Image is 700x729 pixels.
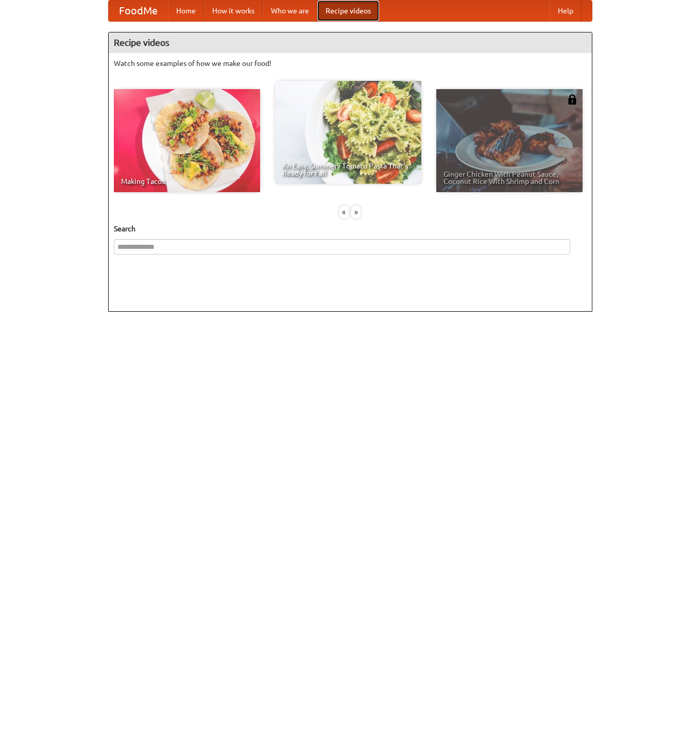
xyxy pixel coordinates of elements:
span: Making Tacos [121,178,253,185]
div: « [339,206,349,218]
p: Watch some examples of how we make our food! [114,58,587,69]
a: Home [168,1,204,21]
h4: Recipe videos [109,32,592,53]
a: Who we are [263,1,317,21]
span: An Easy, Summery Tomato Pasta That's Ready for Fall [282,162,414,177]
div: » [351,206,361,218]
img: 483408.png [567,94,577,105]
a: Help [550,1,582,21]
a: Recipe videos [317,1,379,21]
a: FoodMe [109,1,168,21]
h5: Search [114,224,587,234]
a: An Easy, Summery Tomato Pasta That's Ready for Fall [275,81,421,184]
a: Making Tacos [114,89,260,192]
a: How it works [204,1,263,21]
